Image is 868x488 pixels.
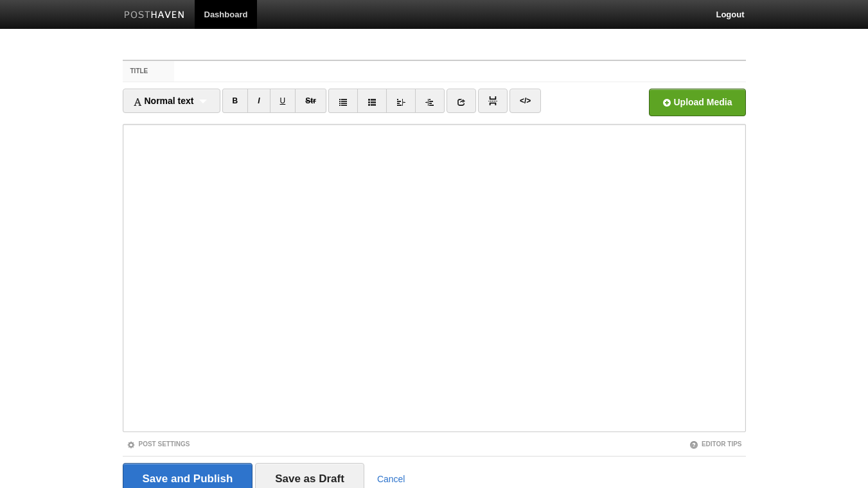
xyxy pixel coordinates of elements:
a: Str [295,89,326,113]
a: U [270,89,296,113]
a: </> [509,89,541,113]
span: Normal text [133,96,194,106]
del: Str [305,96,316,105]
a: Post Settings [127,440,190,448]
a: Cancel [377,474,405,484]
a: Editor Tips [689,440,742,448]
img: Posthaven-bar [124,11,185,21]
a: I [247,89,270,113]
label: Title [123,61,175,82]
a: B [222,89,249,113]
img: pagebreak-icon.png [488,96,497,105]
